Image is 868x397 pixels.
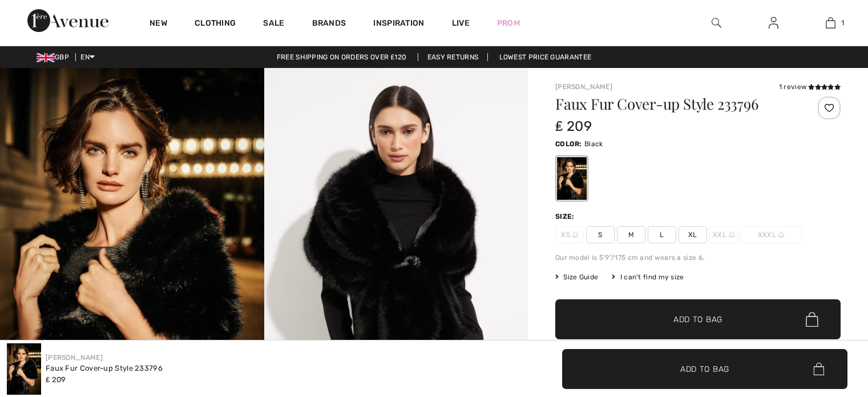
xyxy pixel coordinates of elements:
div: Size: [555,211,577,222]
div: Black [557,157,587,200]
img: My Info [769,16,778,30]
img: Faux Fur Cover-Up Style 233796 [7,343,41,395]
img: search the website [712,16,721,30]
span: L [648,226,676,243]
div: Faux Fur Cover-up Style 233796 [46,363,163,374]
a: Free shipping on orders over ₤120 [268,53,416,61]
span: Add to Bag [673,314,722,326]
div: Our model is 5'9"/175 cm and wears a size 6. [555,252,841,263]
span: XS [555,226,584,243]
img: UK Pound [37,53,55,62]
span: GBP [37,53,74,61]
button: Add to Bag [555,299,841,339]
a: Sale [263,18,284,30]
span: XXL [709,226,738,243]
span: ₤ 209 [555,118,592,134]
a: 1 [802,16,858,30]
a: [PERSON_NAME] [46,354,103,362]
button: Add to Bag [562,349,847,389]
img: 1ère Avenue [27,9,108,32]
a: Sign In [760,16,788,30]
img: ring-m.svg [572,232,578,238]
span: ₤ 209 [46,375,66,384]
div: I can't find my size [612,272,684,282]
span: Add to Bag [680,363,729,375]
span: Black [584,140,603,148]
span: Inspiration [373,18,424,30]
img: My Bag [826,16,835,30]
span: M [617,226,645,243]
div: 1 review [779,82,841,92]
a: New [150,18,167,30]
img: ring-m.svg [729,232,734,238]
span: Color: [555,140,582,148]
img: Bag.svg [813,363,824,375]
a: Prom [497,17,520,29]
span: Size Guide [555,272,598,282]
span: 1 [841,18,844,28]
a: Easy Returns [418,53,488,61]
span: XXXL [740,226,802,243]
span: XL [679,226,707,243]
a: Lowest Price Guarantee [490,53,601,61]
img: ring-m.svg [778,232,784,238]
span: EN [80,53,95,61]
a: Clothing [195,18,236,30]
h1: Faux Fur Cover-up Style 233796 [555,97,793,111]
span: S [586,226,615,243]
a: Live [452,17,470,29]
a: [PERSON_NAME] [555,83,612,91]
a: Brands [312,18,346,30]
